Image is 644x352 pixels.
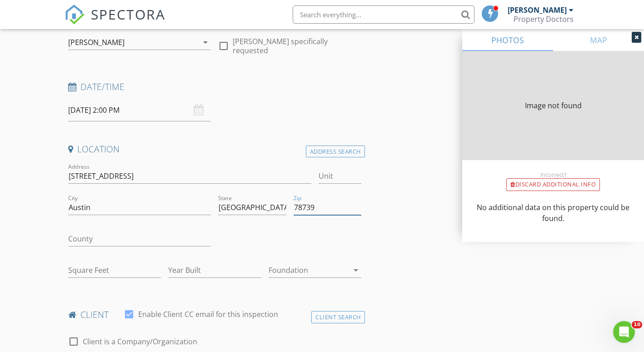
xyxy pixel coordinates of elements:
div: [PERSON_NAME] [508,5,567,15]
input: Select date [68,99,211,121]
div: Property Doctors [514,15,574,24]
div: Address Search [306,146,365,158]
iframe: Intercom live chat [613,321,635,343]
div: Client Search [311,311,365,323]
div: Incorrect? [462,171,644,178]
i: arrow_drop_down [200,37,211,48]
h4: client [68,309,361,321]
a: SPECTORA [65,12,165,31]
h4: Location [68,143,361,155]
label: Client is a Company/Organization [83,337,197,346]
i: arrow_drop_down [350,265,361,276]
h4: Date/Time [68,81,361,93]
a: MAP [553,29,644,51]
label: Enable Client CC email for this inspection [138,310,278,319]
input: Search everything... [293,5,474,24]
div: Discard Additional info [506,178,600,191]
a: PHOTOS [462,29,553,51]
p: No additional data on this property could be found. [473,202,633,224]
img: The Best Home Inspection Software - Spectora [65,5,85,25]
span: SPECTORA [91,5,165,24]
div: [PERSON_NAME] [68,38,125,46]
span: 10 [632,321,642,328]
label: [PERSON_NAME] specifically requested [233,37,361,55]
